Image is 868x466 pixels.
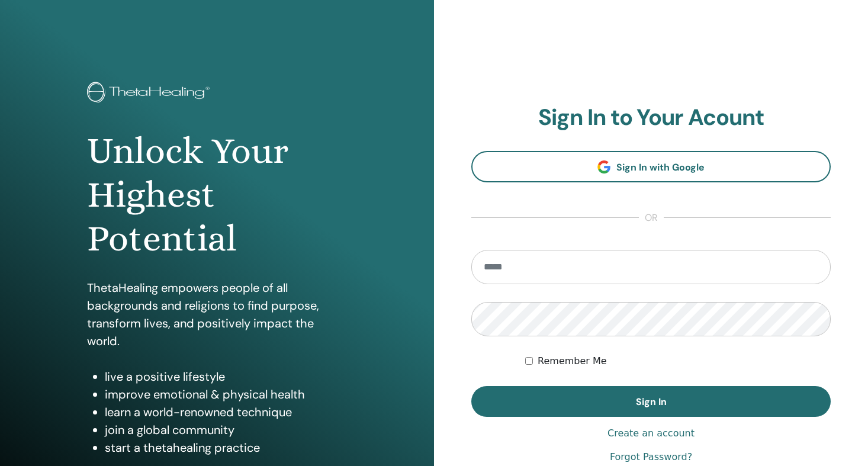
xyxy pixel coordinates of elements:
a: Forgot Password? [610,450,692,464]
li: live a positive lifestyle [105,368,347,385]
span: or [639,211,664,225]
li: join a global community [105,421,347,439]
label: Remember Me [538,354,607,368]
span: Sign In [636,396,667,408]
span: Sign In with Google [616,161,705,173]
div: Keep me authenticated indefinitely or until I manually logout [525,354,831,368]
li: learn a world-renowned technique [105,403,347,421]
h1: Unlock Your Highest Potential [87,129,347,261]
li: start a thetahealing practice [105,439,347,457]
h2: Sign In to Your Acount [471,104,831,131]
button: Sign In [471,386,831,417]
li: improve emotional & physical health [105,385,347,403]
p: ThetaHealing empowers people of all backgrounds and religions to find purpose, transform lives, a... [87,279,347,350]
a: Create an account [607,426,695,441]
a: Sign In with Google [471,151,831,182]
